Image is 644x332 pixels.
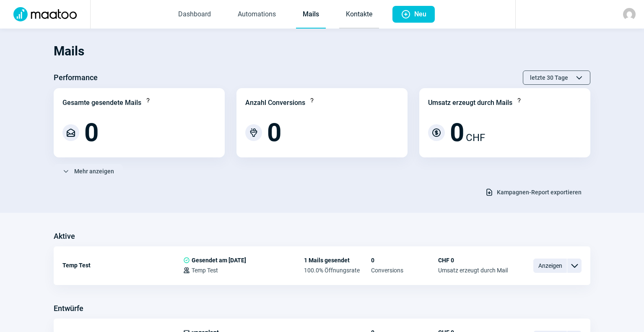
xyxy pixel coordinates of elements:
span: Neu [414,6,426,23]
div: Anzahl Conversions [245,98,305,108]
button: Neu [392,6,435,23]
div: Umsatz erzeugt durch Mails [428,98,512,108]
span: CHF [466,130,485,145]
span: Temp Test [192,267,218,274]
span: 1 Mails gesendet [304,257,371,264]
span: Kampagnen-Report exportieren [497,186,582,199]
div: Gesamte gesendete Mails [62,98,141,108]
a: Dashboard [171,1,218,29]
a: Kontakte [339,1,379,29]
span: letzte 30 Tage [530,71,568,84]
a: Automations [231,1,283,29]
span: Anzeigen [533,259,567,273]
a: Mails [296,1,326,29]
img: Logo [8,7,82,21]
h3: Entwürfe [54,302,83,315]
span: Conversions [371,267,438,274]
span: 100.0% Öffnungsrate [304,267,371,274]
span: Umsatz erzeugt durch Mail [438,267,508,274]
span: Mehr anzeigen [74,165,114,178]
img: avatar [623,8,636,21]
span: 0 [371,257,438,264]
button: Kampagnen-Report exportieren [476,185,590,199]
span: 0 [267,120,281,145]
button: Mehr anzeigen [54,164,123,178]
span: CHF 0 [438,257,508,264]
h3: Performance [54,71,98,84]
span: 0 [84,120,99,145]
h3: Aktive [54,230,75,243]
span: 0 [450,120,464,145]
span: Gesendet am [DATE] [192,257,246,264]
div: Temp Test [62,257,183,274]
h1: Mails [54,37,590,65]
